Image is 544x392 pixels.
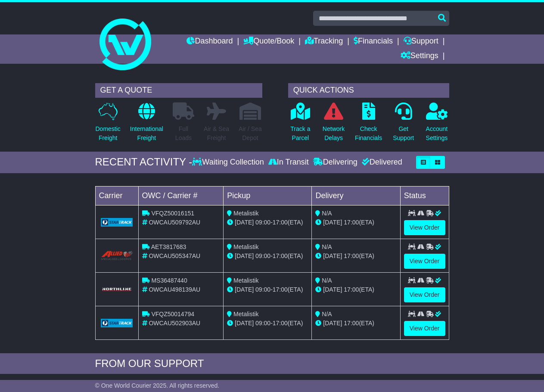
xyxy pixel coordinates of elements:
[273,219,288,226] span: 17:00
[233,311,258,317] span: Metalistik
[315,285,396,294] div: (ETA)
[273,252,288,259] span: 17:00
[227,218,308,227] div: - (ETA)
[173,124,194,143] p: Full Loads
[404,321,445,336] a: View Order
[322,311,332,317] span: N/A
[315,319,396,328] div: (ETA)
[393,124,414,143] p: Get Support
[243,34,294,49] a: Quote/Book
[235,252,254,259] span: [DATE]
[322,277,332,284] span: N/A
[138,186,224,205] td: OWC / Carrier #
[305,34,343,49] a: Tracking
[290,124,310,143] p: Track a Parcel
[355,124,382,143] p: Check Financials
[255,286,270,293] span: 09:00
[235,286,254,293] span: [DATE]
[323,320,342,327] span: [DATE]
[95,358,449,370] div: FROM OUR SUPPORT
[96,124,121,143] p: Domestic Freight
[344,252,359,259] span: 17:00
[360,158,402,167] div: Delivered
[273,320,288,327] span: 17:00
[95,102,121,147] a: DomesticFreight
[149,286,200,293] span: OWCAU498139AU
[344,219,359,226] span: 17:00
[404,220,445,235] a: View Order
[400,186,449,205] td: Status
[149,252,200,259] span: OWCAU505347AU
[239,124,262,143] p: Air / Sea Depot
[233,210,258,217] span: Metalistik
[227,252,308,261] div: - (ETA)
[312,186,400,205] td: Delivery
[323,252,342,259] span: [DATE]
[255,252,270,259] span: 09:00
[149,219,200,226] span: OWCAU509792AU
[323,286,342,293] span: [DATE]
[344,286,359,293] span: 17:00
[426,124,448,143] p: Account Settings
[101,218,133,227] img: GetCarrierServiceLogo
[404,34,438,49] a: Support
[315,218,396,227] div: (ETA)
[288,83,449,98] div: QUICK ACTIONS
[101,319,133,327] img: GetCarrierServiceLogo
[255,320,270,327] span: 09:00
[233,277,258,284] span: Metalistik
[266,158,311,167] div: In Transit
[401,49,438,64] a: Settings
[151,277,187,284] span: MS36487440
[322,210,332,217] span: N/A
[315,252,396,261] div: (ETA)
[235,320,254,327] span: [DATE]
[227,319,308,328] div: - (ETA)
[101,287,133,292] img: GetCarrierServiceLogo
[322,243,332,250] span: N/A
[344,320,359,327] span: 17:00
[273,286,288,293] span: 17:00
[151,243,187,250] span: AET3817683
[323,124,345,143] p: Network Delays
[101,251,133,260] img: Allied_Express_Local_Courier.png
[151,311,194,317] span: VFQZ50014794
[290,102,311,147] a: Track aParcel
[95,382,220,389] span: © One World Courier 2025. All rights reserved.
[95,83,262,98] div: GET A QUOTE
[187,34,233,49] a: Dashboard
[130,102,164,147] a: InternationalFreight
[354,102,382,147] a: CheckFinancials
[204,124,229,143] p: Air & Sea Freight
[255,219,270,226] span: 09:00
[354,34,393,49] a: Financials
[404,287,445,302] a: View Order
[404,254,445,269] a: View Order
[95,186,138,205] td: Carrier
[322,102,345,147] a: NetworkDelays
[227,285,308,294] div: - (ETA)
[95,156,193,168] div: RECENT ACTIVITY -
[235,219,254,226] span: [DATE]
[149,320,200,327] span: OWCAU502903AU
[311,158,360,167] div: Delivering
[192,158,266,167] div: Waiting Collection
[323,219,342,226] span: [DATE]
[151,210,194,217] span: VFQZ50016151
[130,124,163,143] p: International Freight
[233,243,258,250] span: Metalistik
[426,102,448,147] a: AccountSettings
[224,186,312,205] td: Pickup
[392,102,414,147] a: GetSupport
